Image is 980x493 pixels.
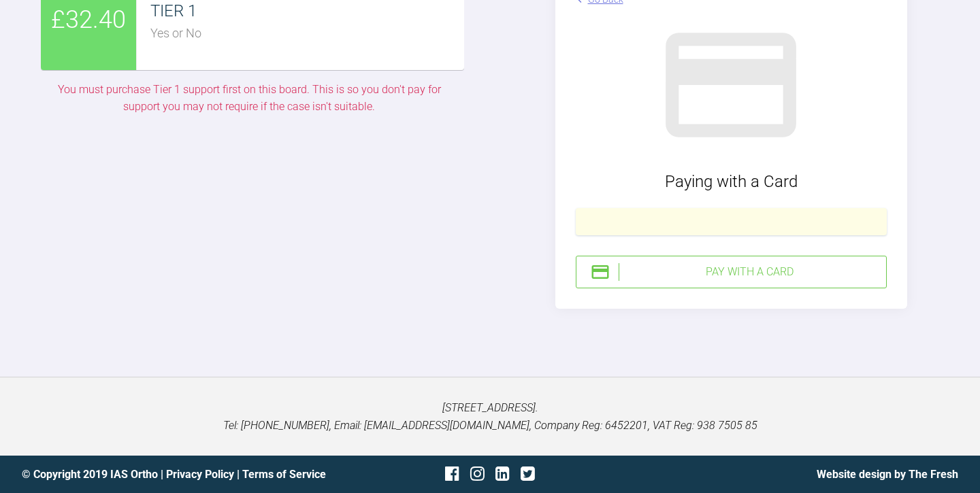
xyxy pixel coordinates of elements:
a: Website design by The Fresh [817,468,958,481]
div: © Copyright 2019 IAS Ortho | | [22,466,334,483]
div: You must purchase Tier 1 support first on this board. This is so you don't pay for support you ma... [41,81,457,116]
span: £32.40 [51,1,126,40]
div: Paying with a Card [576,169,887,194]
img: stripeIcon.ae7d7783.svg [590,262,610,282]
a: Privacy Policy [166,468,234,481]
iframe: Secure card payment input frame [585,215,878,228]
a: Terms of Service [242,468,326,481]
img: stripeGray.902526a8.svg [653,7,809,163]
p: [STREET_ADDRESS]. Tel: [PHONE_NUMBER], Email: [EMAIL_ADDRESS][DOMAIN_NAME], Company Reg: 6452201,... [22,399,958,434]
div: Pay with a Card [619,263,881,281]
div: Yes or No [150,24,464,44]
